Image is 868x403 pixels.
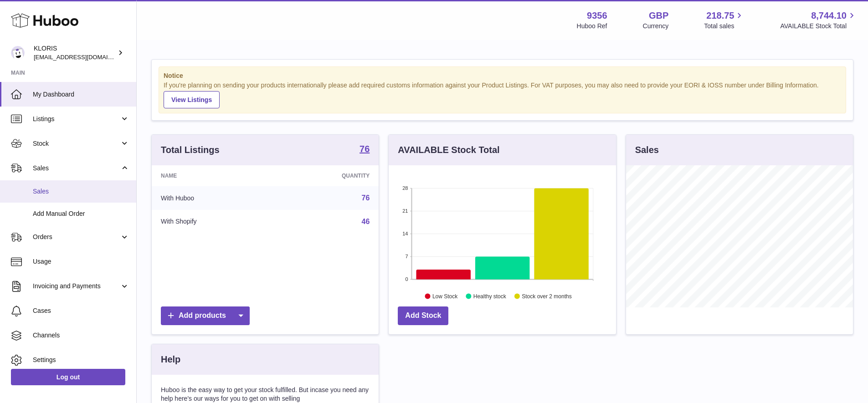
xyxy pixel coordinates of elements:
[11,369,125,385] a: Log out
[164,91,220,108] a: View Listings
[403,231,408,236] text: 14
[398,144,499,156] h3: AVAILABLE Stock Total
[33,306,129,315] span: Cases
[587,10,607,22] strong: 9356
[161,306,250,325] a: Add products
[432,293,458,299] text: Low Stock
[473,293,507,299] text: Healthy stock
[33,257,129,266] span: Usage
[33,331,129,340] span: Channels
[362,218,370,225] a: 46
[274,165,379,186] th: Quantity
[360,144,370,153] strong: 76
[704,22,745,31] span: Total sales
[34,44,116,61] div: KLORIS
[403,185,408,191] text: 28
[706,10,734,22] span: 218.75
[522,293,572,299] text: Stock over 2 months
[33,282,120,291] span: Invoicing and Payments
[33,187,129,196] span: Sales
[33,356,129,364] span: Settings
[161,144,220,156] h3: Total Listings
[11,46,25,60] img: huboo@kloriscbd.com
[152,210,274,234] td: With Shopify
[780,10,857,31] a: 8,744.10 AVAILABLE Stock Total
[403,208,408,214] text: 21
[360,144,370,155] a: 76
[164,71,841,80] strong: Notice
[406,276,408,282] text: 0
[811,10,847,22] span: 8,744.10
[161,353,180,366] h3: Help
[34,53,134,61] span: [EMAIL_ADDRESS][DOMAIN_NAME]
[704,10,745,31] a: 218.75 Total sales
[33,115,120,123] span: Listings
[33,233,120,241] span: Orders
[161,386,370,403] p: Huboo is the easy way to get your stock fulfilled. But incase you need any help here's our ways f...
[649,10,668,22] strong: GBP
[33,164,120,173] span: Sales
[152,165,274,186] th: Name
[780,22,857,31] span: AVAILABLE Stock Total
[398,306,448,325] a: Add Stock
[577,22,607,31] div: Huboo Ref
[33,90,129,99] span: My Dashboard
[406,254,408,259] text: 7
[643,22,669,31] div: Currency
[152,186,274,210] td: With Huboo
[635,144,659,156] h3: Sales
[362,194,370,202] a: 76
[164,81,841,108] div: If you're planning on sending your products internationally please add required customs informati...
[33,209,129,218] span: Add Manual Order
[33,139,120,148] span: Stock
